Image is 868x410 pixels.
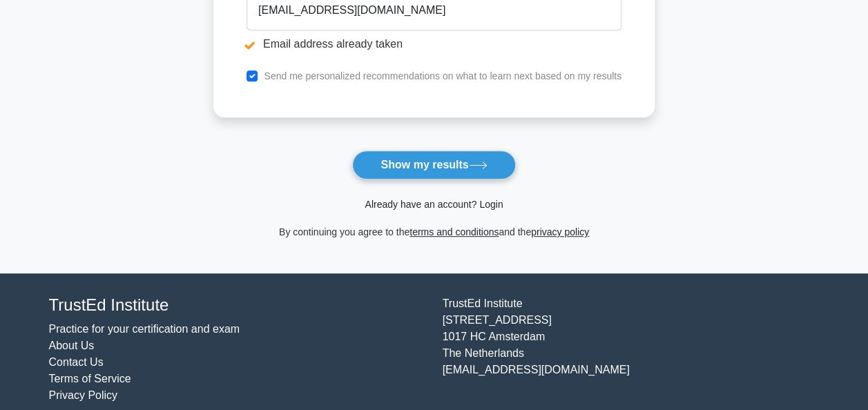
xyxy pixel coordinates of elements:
a: About Us [49,340,95,351]
h4: TrustEd Institute [49,295,426,315]
a: privacy policy [531,226,589,237]
li: Email address already taken [247,36,621,52]
a: Terms of Service [49,373,131,384]
label: Send me personalized recommendations on what to learn next based on my results [264,70,621,81]
div: TrustEd Institute [STREET_ADDRESS] 1017 HC Amsterdam The Netherlands [EMAIL_ADDRESS][DOMAIN_NAME] [434,295,828,404]
a: terms and conditions [409,226,499,237]
a: Already have an account? Login [365,199,503,210]
a: Practice for your certification and exam [49,323,240,335]
button: Show my results [352,150,515,179]
div: By continuing you agree to the and the [205,224,663,240]
a: Privacy Policy [49,389,118,401]
a: Contact Us [49,356,104,368]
